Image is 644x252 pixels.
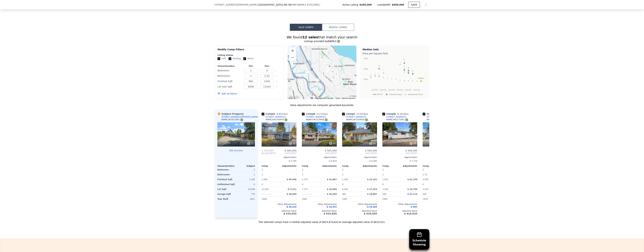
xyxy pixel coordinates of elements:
[262,152,269,155] span: Bought
[359,3,372,6] span: $499,000
[215,35,429,40] div: We found that match your search
[342,172,359,177] div: 1
[342,97,355,99] a: Report a map error
[287,193,297,195] span: $ 38,649
[407,193,417,195] span: $ 31,114
[260,65,274,67] div: Max
[215,40,429,43] div: Listings provided by NWMLS
[221,118,243,121] div: NWMLS # 2422991
[427,118,448,121] div: NWMLS # 2361963
[342,197,359,201] div: 1942
[397,89,403,91] text: [DATE]
[217,187,235,192] div: Lot Sqft
[237,172,255,177] div: 1
[302,178,308,181] span: 1,170
[427,116,447,118] div: [STREET_ADDRESS]
[367,188,377,190] span: $ 27,324
[382,165,400,167] div: Comp
[369,160,377,162] span: -$ 9,392
[322,24,354,31] button: Rental Comps
[243,57,254,60] label: Active
[218,74,242,78] div: Bathrooms
[382,203,417,206] div: Other Adjustments
[331,62,335,68] div: 10674 62nd Ave S
[423,172,439,177] div: 1.75
[382,116,406,118] a: [STREET_ADDRESS]
[285,118,287,121] img: NWMLS Logo
[360,172,377,177] div: -
[407,178,417,181] span: $ 61,759
[262,152,276,155] div: [DATE]
[296,3,320,6] div: ( )
[327,193,337,195] span: $ 45,493
[342,165,360,167] div: Comp
[398,113,402,115] span: 0.45
[342,3,359,6] span: Active Listing
[370,74,371,76] text: K
[217,197,235,201] div: Year Built
[423,197,439,201] div: 1954
[363,56,427,98] svg: A chart.
[327,178,337,181] span: $ 25,867
[215,3,257,6] span: [STREET_ADDRESS][PERSON_NAME]
[302,116,326,118] a: [STREET_ADDRESS]
[303,35,318,39] strong: 12 sales
[280,197,297,201] div: -
[382,210,417,212] div: Adjusted Value
[342,188,348,190] span: 6,180
[262,172,278,177] div: 1
[360,167,377,172] div: -
[400,60,400,62] text: I
[382,183,384,186] span: 0
[218,57,226,60] label: Sold
[326,56,330,62] div: 10246 57th Ave S
[289,47,296,54] button: Zoom in
[423,188,428,190] span: 7,320
[237,187,255,192] div: 10,480
[342,152,377,155] span: Sold [DATE]
[331,70,335,76] div: 6203 S 116th St
[302,169,303,171] span: 3
[404,212,417,215] span: $ 616,820
[276,70,277,71] button: Clear
[262,156,297,159] div: Appreciation
[410,160,417,162] span: $ 7,719
[302,172,319,177] div: 1
[423,178,428,181] span: 1,500
[262,169,263,171] span: 2
[382,152,417,155] span: Sold [DATE]
[320,172,337,177] div: -
[322,62,326,68] div: 10705 55th Ave S
[302,112,329,116] div: Comp B
[408,69,409,71] text: A
[408,93,423,96] text: Unselected Comp
[289,54,296,61] button: Zoom out
[366,206,377,208] span: -$ 25,304
[237,192,255,196] div: 770
[279,165,297,167] div: Adjustments
[372,89,378,91] text: [DATE]
[365,149,377,152] span: $ 585,000
[423,1,429,8] button: Show Options
[275,113,289,115] span: ( miles)
[237,197,255,201] div: 1911
[276,75,277,77] button: Clear
[412,70,413,72] text: E
[382,169,384,171] span: 3
[342,193,346,195] span: 460
[236,165,255,167] div: Subject
[363,51,427,56] div: Price per Square Foot
[380,89,387,91] text: [DATE]
[290,24,322,31] button: Sale Comps
[302,210,337,212] div: Adjusted Value
[262,197,278,201] div: 1946
[423,203,458,206] div: Other Adjustments
[367,193,377,195] span: $ 18,887
[382,178,388,181] span: 1,010
[320,167,337,172] div: -
[405,89,412,91] text: [DATE]
[302,156,337,159] div: Appreciation
[342,156,377,159] div: Appreciation
[237,167,255,172] div: 3
[364,212,377,215] span: $ 628,099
